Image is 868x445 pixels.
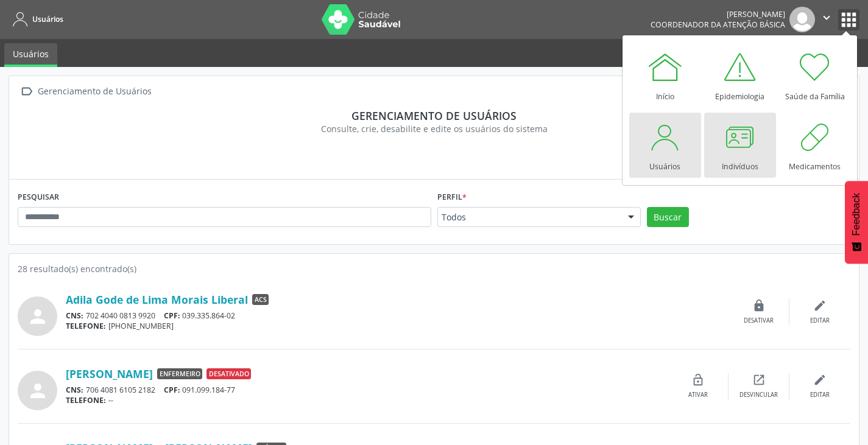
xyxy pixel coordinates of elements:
img: img [789,7,815,32]
div: Desativar [744,317,774,325]
span: Coordenador da Atenção Básica [651,19,785,30]
span: Desativado [206,368,251,379]
span: Feedback [851,193,862,236]
i: edit [813,299,827,312]
span: CNS: [66,310,83,321]
a: Epidemiologia [704,43,776,108]
i: lock_open [691,373,705,387]
div: Editar [810,391,830,399]
div: Gerenciamento de usuários [26,109,842,122]
button:  [815,7,838,32]
i: edit [813,373,827,387]
div: [PHONE_NUMBER] [66,321,729,331]
a: Medicamentos [779,113,851,178]
div: Editar [810,317,830,325]
span: Usuários [32,14,63,24]
span: ACS [252,294,269,305]
div: 702 4040 0813 9920 039.335.864-02 [66,310,729,321]
i: open_in_new [752,373,766,387]
a: Adila Gode de Lima Morais Liberal [66,293,248,306]
i:  [18,83,35,100]
div: 28 resultado(s) encontrado(s) [18,262,850,275]
a: Saúde da Família [779,43,851,108]
a: Indivíduos [704,113,776,178]
div: 706 4081 6105 2182 091.099.184-77 [66,385,668,395]
div: -- [66,395,668,405]
span: CPF: [164,310,180,321]
i: lock [752,299,766,312]
span: Todos [442,211,616,223]
a:  Gerenciamento de Usuários [18,83,153,100]
span: CNS: [66,385,83,395]
a: Usuários [4,43,57,67]
span: Enfermeiro [157,368,202,379]
label: PESQUISAR [18,188,59,207]
div: [PERSON_NAME] [651,9,785,19]
button: apps [838,9,859,30]
div: Desvincular [739,391,778,399]
div: Consulte, crie, desabilite e edite os usuários do sistema [26,122,842,135]
button: Buscar [647,207,689,228]
a: Usuários [9,9,63,29]
div: Gerenciamento de Usuários [35,83,153,100]
div: Ativar [688,391,708,399]
i:  [820,11,833,24]
a: [PERSON_NAME] [66,367,153,380]
label: Perfil [437,188,467,207]
i: person [27,306,49,328]
i: person [27,380,49,402]
button: Feedback - Mostrar pesquisa [845,181,868,264]
span: CPF: [164,385,180,395]
span: TELEFONE: [66,321,106,331]
a: Início [629,43,701,108]
span: TELEFONE: [66,395,106,405]
a: Usuários [629,113,701,178]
